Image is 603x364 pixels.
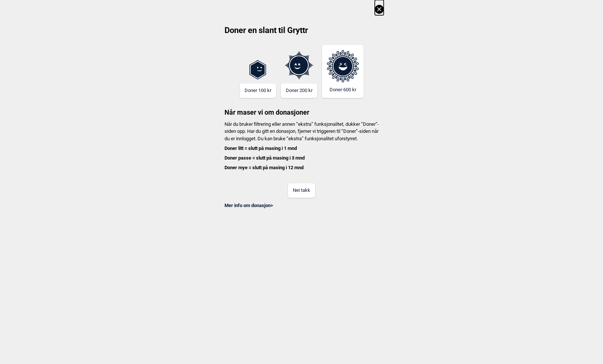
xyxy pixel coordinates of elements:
[225,155,305,161] b: Doner passe = slutt på masing i 3 mnd
[220,121,384,171] p: Når du bruker filtrering eller annen “ekstra” funksjonalitet, dukker “Doner”-siden opp. Har du gi...
[225,165,304,170] b: Doner mye = slutt på masing i 12 mnd
[225,145,297,151] b: Doner litt = slutt på masing i 1 mnd
[322,45,364,98] button: Doner 600 kr
[240,83,276,98] button: Doner 100 kr
[288,183,315,198] button: Nei takk
[281,83,317,98] button: Doner 200 kr
[225,203,273,208] a: Mer info om donasjon>
[220,25,384,41] h2: Doner en slant til Gryttr
[220,98,384,117] h3: Når maser vi om donasjoner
